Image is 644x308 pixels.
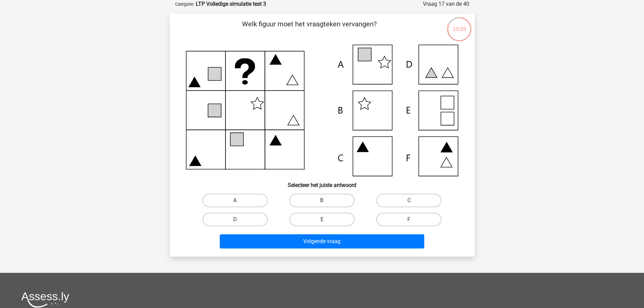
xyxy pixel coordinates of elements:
strong: LTP Volledige simulatie test 3 [196,1,266,7]
label: D [202,213,268,226]
h6: Selecteer het juiste antwoord [181,176,464,188]
div: 25:09 [447,17,472,33]
small: Categorie: [175,2,194,7]
label: B [289,194,355,207]
label: C [376,194,442,207]
label: F [376,213,442,226]
img: Assessly logo [21,292,69,308]
p: Welk figuur moet het vraagteken vervangen? [181,19,438,39]
label: A [202,194,268,207]
label: E [289,213,355,226]
button: Volgende vraag [220,234,424,248]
